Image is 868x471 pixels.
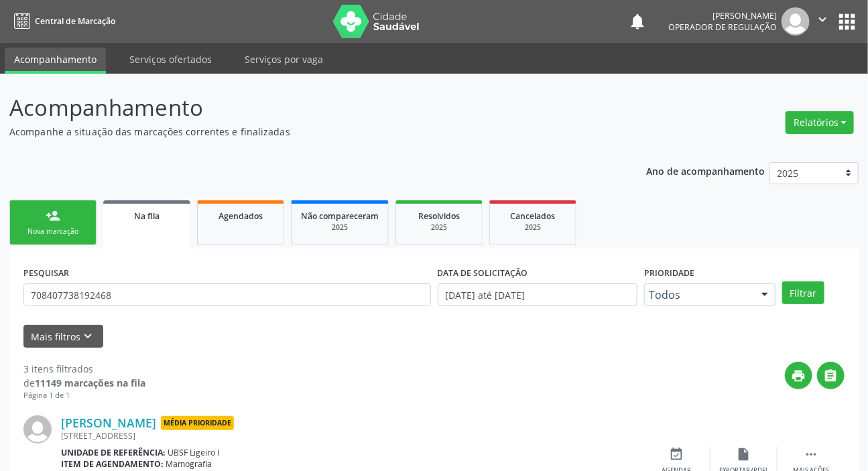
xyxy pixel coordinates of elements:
[81,329,96,344] i: keyboard_arrow_down
[782,281,824,304] button: Filtrar
[782,7,810,36] img: img
[23,390,145,401] div: Página 1 de 1
[670,447,684,462] i: event_available
[644,263,694,283] label: Prioridade
[23,325,103,348] button: Mais filtroskeyboard_arrow_down
[61,415,156,430] a: [PERSON_NAME]
[35,377,145,389] strong: 11149 marcações na fila
[161,416,234,430] span: Média Prioridade
[166,458,212,470] span: Mamografia
[19,226,86,237] div: Nova marcação
[35,15,115,27] span: Central de Marcação
[438,283,638,306] input: Selecione um intervalo
[628,12,647,31] button: notifications
[835,10,859,33] button: apps
[9,125,604,139] p: Acompanhe a situação das marcações correntes e finalizadas
[9,10,115,32] a: Central de Marcação
[61,458,164,470] b: Item de agendamento:
[5,48,106,74] a: Acompanhamento
[61,447,166,458] b: Unidade de referência:
[649,288,748,301] span: Todos
[785,362,812,389] button: print
[46,208,60,223] div: person_add
[810,7,835,36] button: 
[804,447,818,462] i: 
[61,430,643,442] div: [STREET_ADDRESS]
[23,376,145,390] div: de
[737,447,751,462] i: insert_drive_file
[120,48,221,71] a: Serviços ofertados
[824,368,839,383] i: 
[23,415,52,444] img: img
[235,48,332,71] a: Serviços por vaga
[668,21,777,33] span: Operador de regulação
[301,222,379,232] div: 2025
[418,210,460,222] span: Resolvidos
[438,263,528,283] label: DATA DE SOLICITAÇÃO
[23,362,145,376] div: 3 itens filtrados
[23,283,431,306] input: Nome, CNS
[301,210,379,222] span: Não compareceram
[168,447,220,458] span: UBSF Ligeiro I
[23,263,69,283] label: PESQUISAR
[499,222,566,232] div: 2025
[406,222,473,232] div: 2025
[792,368,806,383] i: print
[9,91,604,125] p: Acompanhamento
[646,162,765,179] p: Ano de acompanhamento
[786,111,854,134] button: Relatórios
[134,210,160,222] span: Na fila
[219,210,263,222] span: Agendados
[815,12,830,27] i: 
[817,362,845,389] button: 
[668,10,777,21] div: [PERSON_NAME]
[511,210,556,222] span: Cancelados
